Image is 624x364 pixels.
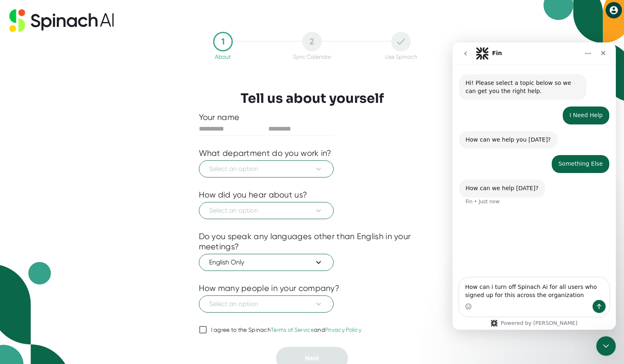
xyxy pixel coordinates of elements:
div: Sync Calendar [293,53,331,60]
a: Terms of Service [271,326,314,333]
span: Next [305,354,319,362]
button: English Only [199,254,334,271]
div: Do you speak any languages other than English in your meetings? [199,231,426,252]
iframe: Intercom live chat [452,42,616,330]
div: I agree to the Spinach and [211,326,362,334]
div: How many people in your company? [199,283,340,293]
div: What department do you work in? [199,148,332,158]
h3: Tell us about yourself [241,91,384,106]
a: Privacy Policy [325,326,361,333]
span: Select an option [209,164,323,174]
div: Use Spinach [385,53,417,60]
button: Select an option [199,295,334,313]
span: English Only [209,257,323,267]
div: How did you hear about us? [199,190,308,200]
span: Select an option [209,206,323,215]
div: Your name [199,112,426,122]
div: 1 [213,32,233,51]
div: About [215,53,231,60]
button: Select an option [199,202,334,219]
button: Select an option [199,160,334,178]
span: Select an option [209,299,323,309]
div: 2 [302,32,322,51]
iframe: Intercom live chat [596,336,616,356]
